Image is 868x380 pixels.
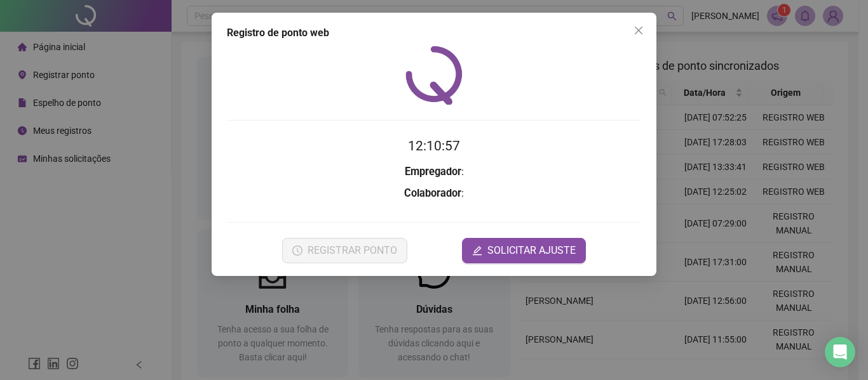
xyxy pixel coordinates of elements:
h3: : [227,185,641,202]
time: 12:10:57 [408,138,460,154]
h3: : [227,164,641,180]
strong: Empregador [405,166,461,178]
span: edit [472,246,482,256]
button: editSOLICITAR AJUSTE [462,238,586,263]
button: Close [628,20,649,41]
button: REGISTRAR PONTO [282,238,407,263]
div: Open Intercom Messenger [825,337,855,367]
div: Registro de ponto web [227,25,641,41]
img: QRPoint [405,46,463,105]
span: close [634,25,644,36]
strong: Colaborador [404,187,461,199]
span: SOLICITAR AJUSTE [487,243,576,258]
